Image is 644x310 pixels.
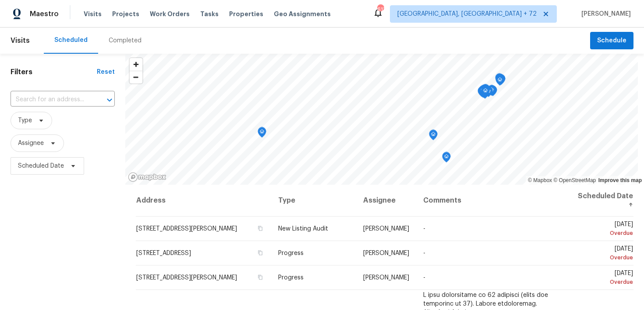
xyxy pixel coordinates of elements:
[30,10,59,18] span: Maestro
[442,152,451,165] div: Map marker
[18,162,64,170] span: Scheduled Date
[356,185,416,217] th: Assignee
[18,139,44,148] span: Assignee
[577,246,633,262] span: [DATE]
[416,185,570,217] th: Comments
[256,249,264,257] button: Copy Address
[136,275,237,281] span: [STREET_ADDRESS][PERSON_NAME]
[481,86,490,100] div: Map marker
[495,73,504,87] div: Map marker
[423,226,425,232] span: -
[11,93,90,107] input: Search for an address...
[597,35,626,46] span: Schedule
[11,68,97,76] h1: Filters
[481,84,489,98] div: Map marker
[136,185,271,217] th: Address
[484,86,493,100] div: Map marker
[130,71,142,83] button: Zoom out
[578,10,631,18] span: [PERSON_NAME]
[18,116,32,125] span: Type
[200,11,219,17] span: Tasks
[397,10,537,18] span: [GEOGRAPHIC_DATA], [GEOGRAPHIC_DATA] + 72
[103,94,116,106] button: Open
[363,250,409,256] span: [PERSON_NAME]
[130,71,142,83] span: Zoom out
[84,10,102,18] span: Visits
[570,185,633,217] th: Scheduled Date ↑
[278,250,304,256] span: Progress
[109,36,142,45] div: Completed
[258,127,266,141] div: Map marker
[278,226,328,232] span: New Listing Audit
[136,226,237,232] span: [STREET_ADDRESS][PERSON_NAME]
[363,226,409,232] span: [PERSON_NAME]
[528,177,552,183] a: Mapbox
[130,58,142,71] button: Zoom in
[363,275,409,281] span: [PERSON_NAME]
[577,229,633,238] div: Overdue
[496,74,505,88] div: Map marker
[112,10,139,18] span: Projects
[577,270,633,286] span: [DATE]
[229,10,263,18] span: Properties
[488,86,497,99] div: Map marker
[481,84,490,98] div: Map marker
[487,85,496,99] div: Map marker
[598,177,642,183] a: Improve this map
[256,224,264,232] button: Copy Address
[423,275,425,281] span: -
[11,31,30,50] span: Visits
[488,85,496,99] div: Map marker
[125,54,638,185] canvas: Map
[478,86,486,100] div: Map marker
[271,185,356,217] th: Type
[128,172,166,182] a: Mapbox homepage
[590,32,633,50] button: Schedule
[150,10,190,18] span: Work Orders
[497,74,506,88] div: Map marker
[495,75,504,89] div: Map marker
[97,68,115,76] div: Reset
[577,221,633,238] span: [DATE]
[136,250,191,256] span: [STREET_ADDRESS]
[274,10,331,18] span: Geo Assignments
[479,85,488,99] div: Map marker
[577,278,633,286] div: Overdue
[423,250,425,256] span: -
[553,177,596,183] a: OpenStreetMap
[429,130,438,143] div: Map marker
[278,275,304,281] span: Progress
[54,36,88,45] div: Scheduled
[377,5,383,14] div: 613
[577,253,633,262] div: Overdue
[256,273,264,281] button: Copy Address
